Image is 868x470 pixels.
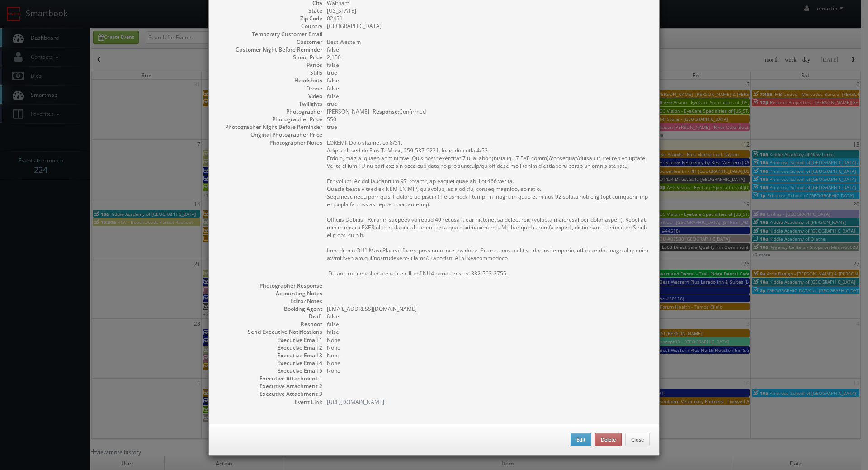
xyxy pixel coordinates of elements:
dt: Executive Attachment 2 [218,382,322,390]
dt: Original Photographer Price [218,131,322,138]
dt: Shoot Price [218,53,322,61]
dt: Accounting Notes [218,290,322,297]
dt: Customer [218,38,322,46]
dt: Draft [218,313,322,320]
dt: Booking Agent [218,305,322,313]
dt: Video [218,92,322,100]
dt: Panos [218,61,322,69]
dt: Photographer Notes [218,139,322,147]
dd: None [327,359,650,367]
b: Response: [373,108,399,115]
dt: Executive Attachment 1 [218,375,322,382]
pre: LOREMI: Dolo sitamet co 8/51. Adipis elitsed do Eius TeMpor, 259-537-9231. Incididun utla 4/52. E... [327,139,650,277]
dd: true [327,123,650,131]
dt: Executive Email 5 [218,367,322,375]
button: Edit [571,433,591,446]
dd: [US_STATE] [327,7,650,14]
dt: Executive Email 2 [218,344,322,351]
dt: Headshots [218,76,322,84]
dt: Country [218,22,322,30]
dt: Stills [218,69,322,76]
dd: false [327,76,650,84]
dt: Photographer Night Before Reminder [218,123,322,131]
dt: Photographer [218,108,322,115]
dt: Photographer Response [218,282,322,290]
dt: Executive Email 3 [218,351,322,359]
dt: Reshoot [218,320,322,328]
button: Close [625,433,650,446]
dt: Send Executive Notifications [218,328,322,336]
dt: Photographer Price [218,115,322,123]
dt: Twilights [218,100,322,108]
dt: Zip Code [218,14,322,22]
a: [URL][DOMAIN_NAME] [327,398,384,406]
dd: None [327,336,650,344]
dt: State [218,7,322,14]
dt: Editor Notes [218,297,322,305]
dd: None [327,367,650,375]
dt: Executive Email 1 [218,336,322,344]
dt: Temporary Customer Email [218,30,322,38]
dd: [PERSON_NAME] - Confirmed [327,108,650,115]
dd: Best Western [327,38,650,46]
dd: false [327,46,650,53]
dt: Executive Email 4 [218,359,322,367]
dd: false [327,320,650,328]
dd: None [327,351,650,359]
dt: Drone [218,85,322,92]
dd: false [327,328,650,336]
dd: true [327,69,650,76]
dd: 2,150 [327,53,650,61]
dd: None [327,344,650,351]
dd: [EMAIL_ADDRESS][DOMAIN_NAME] [327,305,650,313]
button: Delete [595,433,622,446]
dt: Event Link [218,398,322,406]
dd: false [327,61,650,69]
dd: true [327,100,650,108]
dt: Customer Night Before Reminder [218,46,322,53]
dd: false [327,92,650,100]
dd: 550 [327,115,650,123]
dt: Executive Attachment 3 [218,390,322,398]
dd: false [327,85,650,92]
dd: false [327,313,650,320]
dd: 02451 [327,14,650,22]
dd: [GEOGRAPHIC_DATA] [327,22,650,30]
